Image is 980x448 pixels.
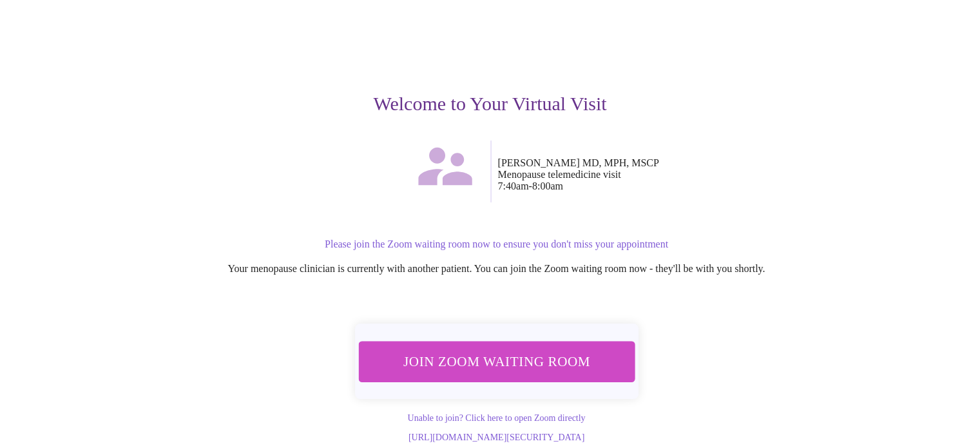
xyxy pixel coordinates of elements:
[106,263,887,275] p: Your menopause clinician is currently with another patient. You can join the Zoom waiting room no...
[408,433,584,442] a: [URL][DOMAIN_NAME][SECURITY_DATA]
[358,341,635,382] button: Join Zoom Waiting Room
[407,413,585,423] a: Unable to join? Click here to open Zoom directly
[106,239,887,250] p: Please join the Zoom waiting room now to ensure you don't miss your appointment
[498,157,887,192] p: [PERSON_NAME] MD, MPH, MSCP Menopause telemedicine visit 7:40am - 8:00am
[375,349,617,373] span: Join Zoom Waiting Room
[93,93,887,115] h3: Welcome to Your Virtual Visit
